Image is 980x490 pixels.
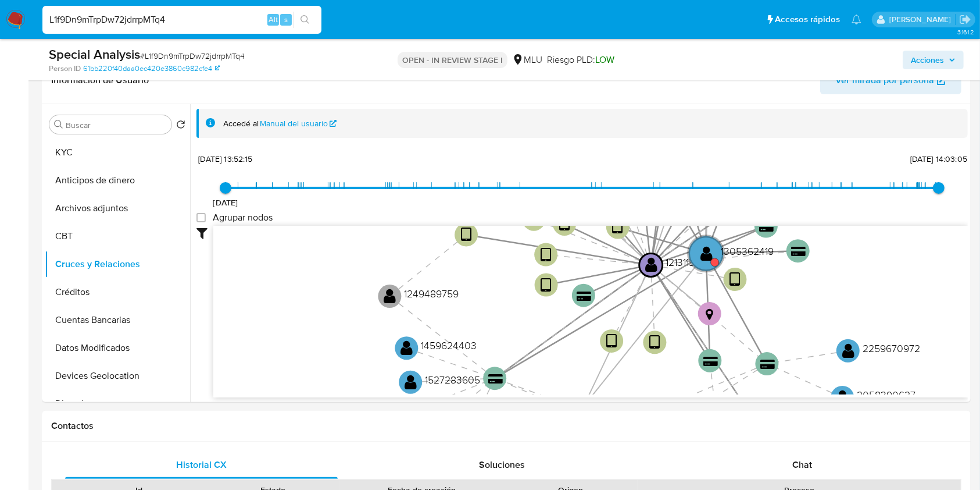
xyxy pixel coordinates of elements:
[547,54,614,66] span: Riesgo PLD:
[528,211,539,228] text: 
[54,120,63,129] button: Buscar
[595,53,614,66] span: LOW
[541,276,552,293] text: 
[176,120,185,133] button: Volver al orden por defecto
[842,342,854,359] text: 
[83,63,220,74] a: 61bb220f40daa0ec420e3860c982cfe4
[729,271,741,288] text: 
[49,63,81,74] b: Person ID
[260,118,337,129] a: Manual del usuario
[293,12,317,28] button: search-icon
[66,120,167,130] input: Buscar
[398,52,507,68] p: OPEN - IN REVIEW STAGE I
[911,51,944,69] span: Acciones
[213,197,238,208] span: [DATE]
[45,222,190,250] button: CBT
[42,12,321,27] input: Buscar usuario o caso...
[903,51,964,69] button: Acciones
[512,54,542,66] div: MLU
[421,338,477,353] text: 1459624403
[706,308,713,321] text: 
[405,373,417,390] text: 
[666,255,712,269] text: 1213113449
[45,139,190,166] button: KYC
[404,286,459,301] text: 1249489759
[45,334,190,362] button: Datos Modificados
[612,219,623,236] text: 
[45,194,190,222] button: Archivos adjuntos
[45,362,190,390] button: Devices Geolocation
[45,278,190,306] button: Créditos
[51,420,961,432] h1: Contactos
[852,15,861,24] a: Notificaciones
[703,356,718,367] text: 
[425,372,480,386] text: 1527283605
[488,374,503,385] text: 
[269,14,278,25] span: Alt
[910,153,967,165] span: [DATE] 14:03:05
[606,333,617,350] text: 
[400,339,413,356] text: 
[760,221,774,232] text: 
[384,287,396,304] text: 
[176,458,227,471] span: Historial CX
[45,250,190,278] button: Cruces y Relaciones
[959,13,971,26] a: Salir
[792,458,812,471] span: Chat
[223,118,259,129] span: Accedé al
[479,458,525,471] span: Soluciones
[51,74,149,86] h1: Información de Usuario
[140,50,245,62] span: # L1f9Dn9mTrpDw72jdrrpMTq4
[213,212,273,223] span: Agrupar nodos
[863,341,920,356] text: 2259670972
[284,14,288,25] span: s
[645,256,657,273] text: 
[45,166,190,194] button: Anticipos de dinero
[577,290,591,301] text: 
[775,13,840,26] span: Accesos rápidos
[45,306,190,334] button: Cuentas Bancarias
[196,213,206,222] input: Agrupar nodos
[857,388,915,402] text: 2058390627
[760,359,775,370] text: 
[649,334,660,351] text: 
[889,14,955,25] p: ximena.felix@mercadolibre.com
[836,389,849,406] text: 
[541,246,552,263] text: 
[700,244,713,261] text: 
[198,153,252,165] span: [DATE] 13:52:15
[49,45,140,63] b: Special Analysis
[461,226,472,243] text: 
[957,27,974,37] span: 3.161.2
[45,390,190,418] button: Direcciones
[721,243,774,258] text: 1305362419
[791,246,806,257] text: 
